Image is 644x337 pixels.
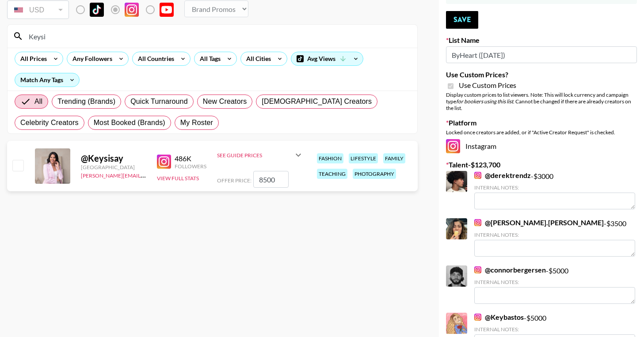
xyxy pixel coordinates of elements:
span: Quick Turnaround [130,96,188,107]
button: Save [446,11,478,29]
div: family [383,153,405,163]
a: [PERSON_NAME][EMAIL_ADDRESS][PERSON_NAME][DOMAIN_NAME] [81,170,254,179]
em: for bookers using this list [456,98,513,105]
span: Offer Price: [217,177,252,184]
div: lifestyle [349,153,378,163]
img: Instagram [474,219,481,226]
div: All Countries [133,52,176,65]
span: Trending (Brands) [57,96,115,107]
div: Internal Notes: [474,279,635,285]
button: View Full Stats [157,175,199,182]
div: USD [9,2,67,18]
div: Any Followers [67,52,114,65]
div: Followers [175,163,206,170]
img: Instagram [474,314,481,321]
div: See Guide Prices [217,152,293,159]
div: See Guide Prices [217,144,304,166]
label: Talent - $ 123,700 [446,160,637,169]
div: [GEOGRAPHIC_DATA] [81,164,146,170]
div: Locked once creators are added, or if "Active Creator Request" is checked. [446,129,637,136]
img: Instagram [125,3,139,17]
span: Celebrity Creators [20,117,79,128]
span: New Creators [203,96,247,107]
a: @Keybastos [474,313,524,322]
span: My Roster [180,117,213,128]
div: - $ 3500 [474,218,635,257]
label: Platform [446,118,637,127]
div: photography [353,169,396,179]
label: List Name [446,36,637,45]
span: Most Booked (Brands) [94,117,165,128]
img: YouTube [160,3,174,17]
span: [DEMOGRAPHIC_DATA] Creators [262,96,372,107]
label: Use Custom Prices? [446,70,637,79]
a: @[PERSON_NAME].[PERSON_NAME] [474,218,604,227]
div: Instagram [446,139,637,153]
span: All [34,96,42,107]
img: TikTok [90,3,104,17]
div: teaching [317,169,347,179]
div: 486K [175,154,206,163]
span: Use Custom Prices [459,81,516,90]
div: All Tags [194,52,222,65]
div: fashion [317,153,343,163]
div: @ Keysisay [81,153,146,164]
a: @derektrendz [474,171,531,180]
div: - $ 3000 [474,171,635,209]
div: Internal Notes: [474,231,635,238]
img: Instagram [446,139,460,153]
div: List locked to Instagram. [76,0,181,19]
div: Avg Views [291,52,363,65]
img: Instagram [474,266,481,273]
div: Internal Notes: [474,184,635,191]
div: All Prices [15,52,49,65]
div: Internal Notes: [474,326,635,333]
div: All Cities [241,52,273,65]
a: @connorbergersen [474,265,546,274]
input: 8,500 [253,171,289,188]
div: Match Any Tags [15,73,79,87]
div: - $ 5000 [474,265,635,304]
input: Search by User Name [23,29,412,43]
img: Instagram [157,155,171,169]
div: Display custom prices to list viewers. Note: This will lock currency and campaign type . Cannot b... [446,91,637,111]
img: Instagram [474,172,481,179]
